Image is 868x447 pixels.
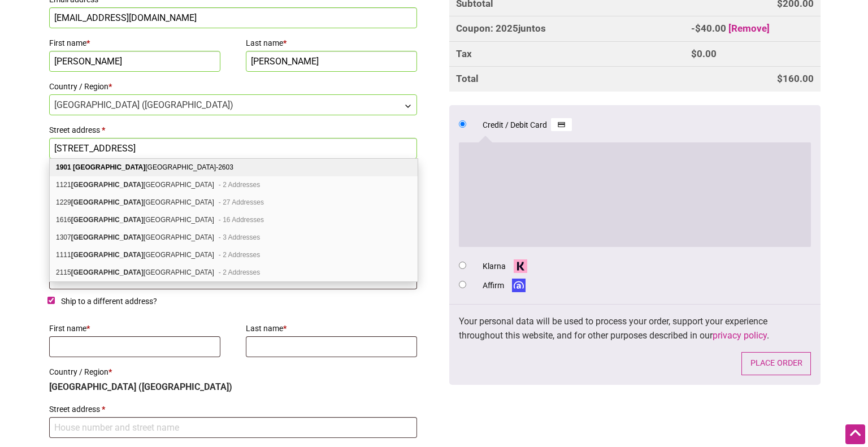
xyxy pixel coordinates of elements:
div: Scroll Back to Top [845,424,865,444]
div: 1121 Cornwall Ave Bellingham WA 98225 [50,176,418,194]
b: [GEOGRAPHIC_DATA] [71,181,144,189]
span: United States (US) [50,95,416,115]
div: 1616 Cornwall Ave Bellingham WA 98225 [50,211,418,229]
b: [GEOGRAPHIC_DATA] [71,268,144,276]
div: 1901 Cornwall Ave Waterloo IA 50702-2603 [50,159,418,176]
bdi: 0.00 [691,48,717,59]
span: - 3 Addresses [219,233,260,241]
label: Country / Region [49,79,417,94]
label: Credit / Debit Card [483,118,572,132]
label: Country / Region [49,364,417,380]
button: Place order [741,352,811,375]
span: Ship to a different address? [61,297,157,306]
iframe: Secure payment input frame [466,149,804,238]
input: Ship to a different address? [47,297,55,304]
b: [GEOGRAPHIC_DATA] [73,163,145,171]
b: [GEOGRAPHIC_DATA] [71,233,144,241]
img: Credit / Debit Card [551,118,572,132]
img: Affirm [508,279,529,292]
th: Tax [449,41,684,67]
label: Street address [49,122,417,138]
bdi: 160.00 [777,73,814,84]
b: 1901 [56,163,71,171]
td: - [684,16,821,41]
span: - 27 Addresses [219,198,264,206]
span: $ [695,23,701,34]
label: First name [49,35,220,51]
span: Country / Region [49,94,417,115]
input: House number and street name [49,417,417,438]
b: [GEOGRAPHIC_DATA] [71,198,144,206]
b: [GEOGRAPHIC_DATA] [71,216,144,224]
span: $ [777,73,783,84]
img: Klarna [510,259,531,273]
span: - 2 Addresses [219,181,260,189]
th: Coupon: 2025juntos [449,16,684,41]
label: Klarna [483,259,531,274]
label: Last name [246,35,417,51]
div: 1229 Cornwall Ave Bellingham WA 98225 [50,194,418,211]
span: - 2 Addresses [219,251,260,259]
label: Last name [246,320,417,336]
span: - 16 Addresses [219,216,264,224]
div: 1111 Cornwall Ave Bellingham WA 98225 [50,246,418,264]
strong: [GEOGRAPHIC_DATA] ([GEOGRAPHIC_DATA]) [49,381,232,392]
label: Affirm [483,279,529,293]
div: 2115 Cornwall Ave Bellingham WA 98225 [50,264,418,281]
span: - 2 Addresses [219,268,260,276]
th: Total [449,66,684,92]
label: First name [49,320,220,336]
label: Street address [49,401,417,417]
a: privacy policy [713,330,767,341]
b: [GEOGRAPHIC_DATA] [71,251,144,259]
span: $ [691,48,697,59]
p: Your personal data will be used to process your order, support your experience throughout this we... [459,314,811,343]
a: Remove 2025juntos coupon [728,23,770,34]
span: 40.00 [695,23,726,34]
input: House number and street name [49,138,417,159]
div: 1307 Cornwall Ave Bellingham WA 98225 [50,229,418,246]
